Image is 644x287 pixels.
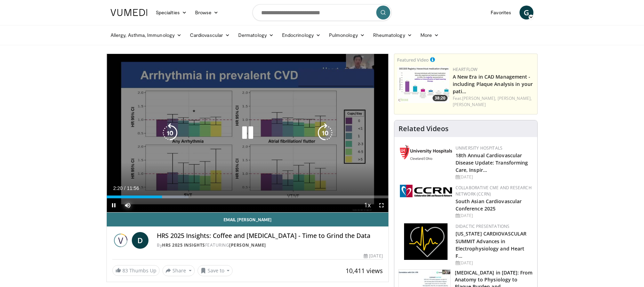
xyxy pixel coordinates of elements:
a: Heartflow [453,66,478,72]
a: Cardiovascular [186,28,234,42]
button: Share [162,265,195,276]
button: Save to [198,265,233,276]
a: [PERSON_NAME], [462,95,496,101]
a: Pulmonology [325,28,369,42]
a: Email [PERSON_NAME] [107,213,388,226]
div: [DATE] [456,260,532,266]
img: 738d0e2d-290f-4d89-8861-908fb8b721dc.150x105_q85_crop-smart_upscale.jpg [397,66,449,103]
input: Search topics, interventions [252,4,392,21]
a: Specialties [152,6,191,19]
a: G [520,6,533,19]
a: A New Era in CAD Management - including Plaque Analysis in your pati… [453,73,533,95]
a: 18th Annual Cardiovascular Disease Update: Transforming Care, Inspir… [456,152,528,173]
img: 4dda5019-df37-4809-8c64-bdc3c4697fb4.png.150x105_q85_autocrop_double_scale_upscale_version-0.2.png [400,145,452,160]
span: 83 [122,267,128,274]
div: Progress Bar [107,196,388,198]
a: [US_STATE] CARDIOVASCULAR SUMMIT Advances in Electrophysiology and Heart F… [456,230,527,259]
a: Endocrinology [278,28,325,42]
img: HRS 2025 Insights [112,232,129,249]
a: Collaborative CME and Research Network (CCRN) [456,185,532,197]
span: / [124,185,126,191]
a: Favorites [486,6,515,19]
img: 1860aa7a-ba06-47e3-81a4-3dc728c2b4cf.png.150x105_q85_autocrop_double_scale_upscale_version-0.2.png [404,223,448,260]
button: Mute [121,198,135,212]
a: Allergy, Asthma, Immunology [106,28,186,42]
a: [PERSON_NAME], [498,95,532,101]
div: By FEATURING [157,242,383,248]
button: Fullscreen [375,198,388,212]
h4: Related Videos [399,125,449,133]
div: [DATE] [364,253,383,259]
a: Dermatology [234,28,278,42]
div: Feat. [453,95,534,108]
video-js: Video Player [107,54,388,213]
h4: HRS 2025 Insights: Coffee and [MEDICAL_DATA] - Time to Grind the Data [157,232,383,240]
span: 2:20 [113,185,122,191]
div: Didactic Presentations [456,223,532,230]
div: [DATE] [456,174,532,180]
div: [DATE] [456,213,532,219]
a: South Asian Cardiovascular Conference 2025 [456,198,522,212]
button: Playback Rate [361,198,375,212]
a: Browse [191,6,223,19]
span: 11:56 [127,185,139,191]
a: University Hospitals [456,145,502,151]
img: VuMedi Logo [111,9,147,16]
span: 38:20 [433,95,448,101]
a: More [416,28,443,42]
a: D [132,232,148,249]
button: Pause [107,198,121,212]
a: Rheumatology [369,28,416,42]
a: HRS 2025 Insights [162,242,205,248]
small: Featured Video [397,57,429,63]
span: 10,411 views [346,266,383,275]
a: [PERSON_NAME] [453,102,486,107]
a: [PERSON_NAME] [229,242,266,248]
img: a04ee3ba-8487-4636-b0fb-5e8d268f3737.png.150x105_q85_autocrop_double_scale_upscale_version-0.2.png [400,185,452,197]
a: 38:20 [397,66,449,103]
a: 83 Thumbs Up [112,265,160,276]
